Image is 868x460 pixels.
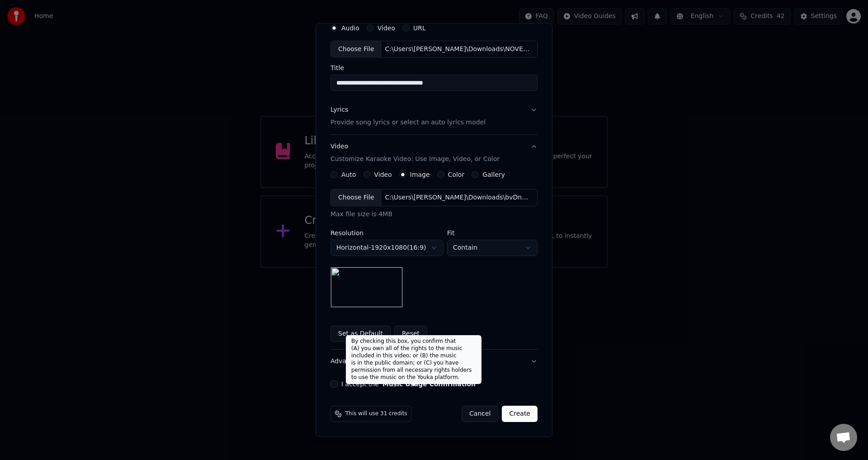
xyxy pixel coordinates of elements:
[341,381,476,388] label: I accept the
[346,335,481,384] div: By checking this box, you confirm that (A) you own all of the rights to the music included in thi...
[330,230,443,237] label: Resolution
[394,326,427,342] button: Reset
[330,326,391,342] button: Set as Default
[341,172,356,178] label: Auto
[374,172,392,178] label: Video
[448,172,465,178] label: Color
[502,406,538,422] button: Create
[462,406,498,422] button: Cancel
[330,106,348,115] div: Lyrics
[413,25,426,31] label: URL
[447,230,538,237] label: Fit
[382,381,476,388] button: I accept the
[331,190,382,206] div: Choose File
[482,172,505,178] label: Gallery
[330,142,500,164] div: Video
[330,65,538,71] label: Title
[345,411,407,418] span: This will use 31 credits
[341,25,359,31] label: Audio
[330,171,538,350] div: VideoCustomize Karaoke Video: Use Image, Video, or Color
[330,210,538,219] div: Max file size is 4MB
[382,194,535,203] div: C:\Users\[PERSON_NAME]\Downloads\bvDnb2omrozYrTYyRQUqwg.jpg
[382,45,535,54] div: C:\Users\[PERSON_NAME]\Downloads\NOVELISTS - Souvenirs (OFFICIAL VIDEO) - Arising Empire.mp3
[330,119,486,128] p: Provide song lyrics or select an auto lyrics model
[331,41,382,57] div: Choose File
[330,350,538,374] button: Advanced
[330,99,538,135] button: LyricsProvide song lyrics or select an auto lyrics model
[410,172,430,178] label: Image
[377,25,395,31] label: Video
[330,155,500,164] p: Customize Karaoke Video: Use Image, Video, or Color
[330,135,538,171] button: VideoCustomize Karaoke Video: Use Image, Video, or Color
